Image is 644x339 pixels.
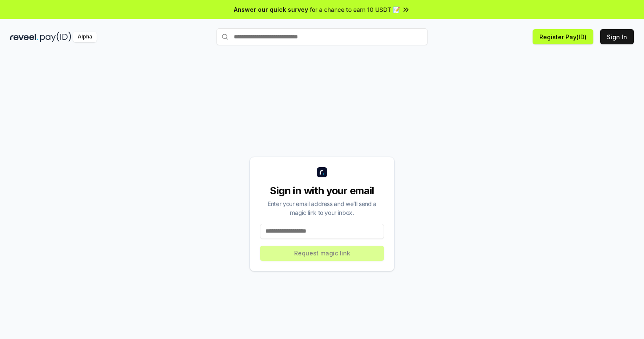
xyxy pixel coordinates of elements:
img: reveel_dark [10,32,38,42]
div: Alpha [73,32,97,42]
div: Sign in with your email [260,184,384,198]
img: pay_id [40,32,71,42]
span: Answer our quick survey [234,5,308,14]
div: Enter your email address and we’ll send a magic link to your inbox. [260,199,384,217]
button: Register Pay(ID) [533,29,593,44]
img: logo_small [317,167,327,177]
span: for a chance to earn 10 USDT 📝 [310,5,400,14]
button: Sign In [600,29,634,44]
